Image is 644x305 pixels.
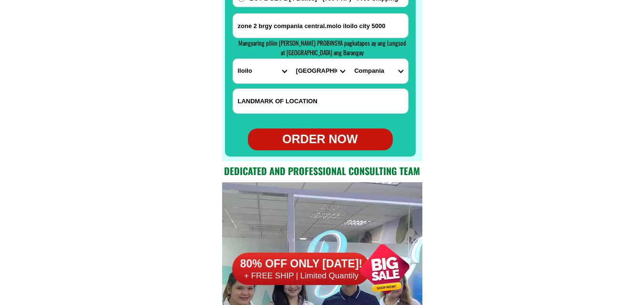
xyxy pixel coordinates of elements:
input: Input LANDMARKOFLOCATION [233,89,408,113]
h2: Dedicated and professional consulting team [222,164,422,178]
select: Select district [291,59,349,83]
span: Mangyaring piliin [PERSON_NAME] PROBINSYA pagkatapos ay ang Lungsod at [GEOGRAPHIC_DATA] ang Bara... [238,38,406,57]
input: Input address [233,14,408,38]
h6: + FREE SHIP | Limited Quantily [232,271,370,281]
select: Select commune [349,59,408,83]
div: ORDER NOW [248,130,393,148]
h6: 80% OFF ONLY [DATE]! [232,257,370,271]
select: Select province [233,59,291,83]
